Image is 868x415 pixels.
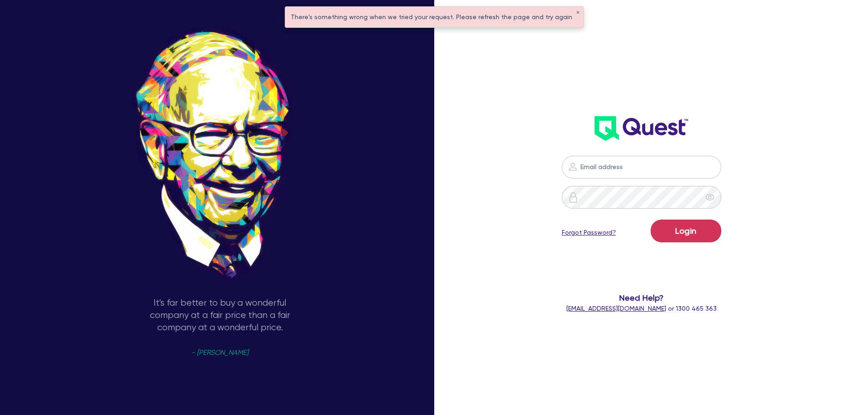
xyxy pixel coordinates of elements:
div: There's something wrong when we tried your request. Please refresh the page and try again [285,7,583,27]
input: Email address [562,156,721,179]
a: [EMAIL_ADDRESS][DOMAIN_NAME] [566,305,666,312]
span: Need Help? [525,292,758,304]
span: or 1300 465 363 [566,305,717,312]
span: - [PERSON_NAME] [191,349,248,356]
a: Forgot Password? [562,228,616,237]
img: icon-password [567,161,578,172]
span: eye [705,193,714,202]
button: Login [651,220,721,242]
img: icon-password [568,192,579,203]
button: ✕ [576,10,580,15]
img: wH2k97JdezQIQAAAABJRU5ErkJggg== [595,116,688,141]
